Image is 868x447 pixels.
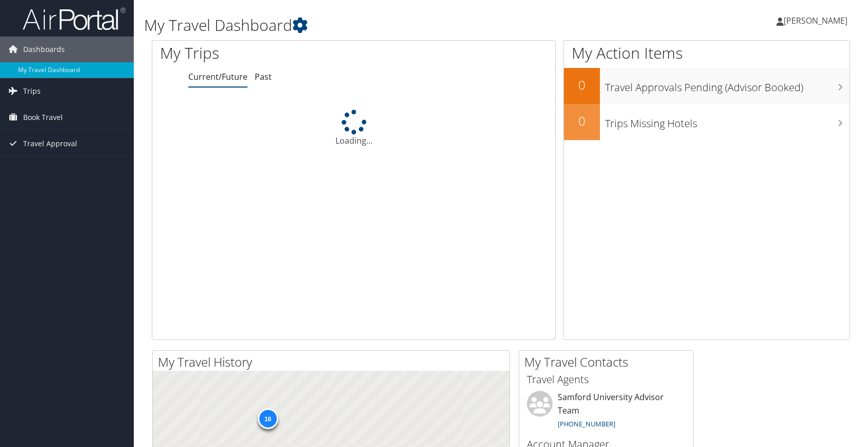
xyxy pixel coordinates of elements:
a: Past [255,71,272,82]
a: 0Trips Missing Hotels [564,104,849,140]
a: 0Travel Approvals Pending (Advisor Booked) [564,68,849,104]
h3: Travel Agents [527,372,685,387]
h2: 0 [564,76,600,94]
a: [PERSON_NAME] [776,5,858,36]
div: 16 [257,408,278,429]
a: Current/Future [188,71,247,82]
span: [PERSON_NAME] [784,15,847,26]
h1: My Trips [160,42,380,64]
div: Loading... [152,110,555,147]
span: Dashboards [23,37,65,62]
h2: 0 [564,112,600,130]
h2: My Travel Contacts [524,353,693,371]
span: Travel Approval [23,131,77,157]
span: Trips [23,78,41,104]
h2: My Travel History [158,353,509,371]
a: [PHONE_NUMBER] [558,419,615,428]
h3: Trips Missing Hotels [605,111,849,131]
img: airportal-logo.png [23,7,126,31]
h1: My Action Items [564,42,849,64]
h3: Travel Approvals Pending (Advisor Booked) [605,75,849,95]
span: Book Travel [23,105,63,130]
h1: My Travel Dashboard [144,14,620,36]
li: Samford University Advisor Team [522,391,690,433]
